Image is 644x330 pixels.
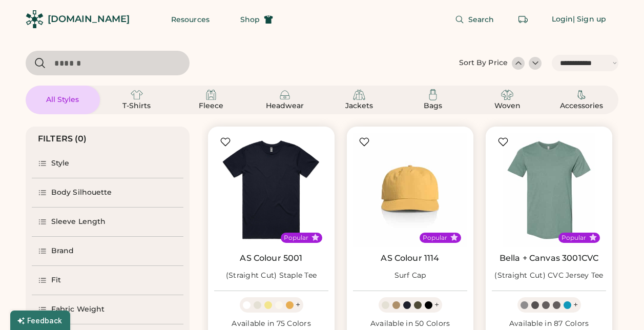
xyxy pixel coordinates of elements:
[484,101,530,111] div: Woven
[284,234,308,242] div: Popular
[459,58,508,68] div: Sort By Price
[26,10,44,28] img: Rendered Logo - Screens
[39,95,86,105] div: All Styles
[240,253,302,263] a: AS Colour 5001
[336,101,382,111] div: Jackets
[214,133,328,247] img: AS Colour 5001 (Straight Cut) Staple Tee
[434,299,439,311] div: +
[279,89,291,101] img: Headwear Icon
[501,89,513,101] img: Woven Icon
[188,101,234,111] div: Fleece
[240,16,260,23] span: Shop
[159,9,222,30] button: Resources
[51,217,106,227] div: Sleeve Length
[500,253,598,263] a: Bella + Canvas 3001CVC
[311,234,319,241] button: Popular Style
[562,234,586,242] div: Popular
[226,271,317,281] div: (Straight Cut) Staple Tee
[205,89,217,101] img: Fleece Icon
[492,319,606,329] div: Available in 87 Colors
[513,9,533,30] button: Retrieve an order
[494,271,603,281] div: (Straight Cut) CVC Jersey Tee
[492,133,606,247] img: BELLA + CANVAS 3001CVC (Straight Cut) CVC Jersey Tee
[51,246,74,256] div: Brand
[410,101,456,111] div: Bags
[353,89,365,101] img: Jackets Icon
[427,89,439,101] img: Bags Icon
[114,101,160,111] div: T-Shirts
[296,299,300,311] div: +
[353,319,467,329] div: Available in 50 Colors
[443,9,507,30] button: Search
[450,234,458,241] button: Popular Style
[575,89,588,101] img: Accessories Icon
[423,234,447,242] div: Popular
[228,9,285,30] button: Shop
[51,304,105,315] div: Fabric Weight
[48,13,130,26] div: [DOMAIN_NAME]
[353,133,467,247] img: AS Colour 1114 Surf Cap
[262,101,308,111] div: Headwear
[131,89,143,101] img: T-Shirts Icon
[394,271,426,281] div: Surf Cap
[51,188,112,198] div: Body Silhouette
[589,234,597,241] button: Popular Style
[51,275,61,285] div: Fit
[558,101,605,111] div: Accessories
[38,133,87,145] div: FILTERS (0)
[468,16,494,23] span: Search
[51,158,70,169] div: Style
[214,319,328,329] div: Available in 75 Colors
[573,299,578,311] div: +
[381,253,439,263] a: AS Colour 1114
[552,14,573,25] div: Login
[573,14,606,25] div: | Sign up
